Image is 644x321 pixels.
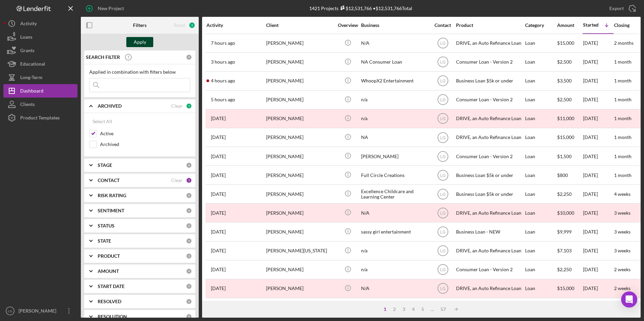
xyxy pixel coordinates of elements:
text: LG [440,230,445,235]
div: Amount [557,23,582,28]
div: [DATE] [583,185,613,203]
div: n/a [361,110,428,128]
div: [DATE] [583,242,613,260]
div: Product [456,23,523,28]
div: Client [266,23,333,28]
div: 0 [186,192,192,199]
b: PRODUCT [98,253,120,259]
time: 3 weeks [614,229,631,235]
text: LG [440,41,445,46]
time: 1 month [614,153,632,159]
div: Loan [525,72,556,90]
button: LG[PERSON_NAME] [3,304,77,318]
div: 0 [186,268,192,274]
div: [PERSON_NAME] [266,280,333,297]
div: [PERSON_NAME] [266,147,333,165]
time: 1 month [614,115,632,121]
time: 2025-08-29 15:44 [211,154,226,159]
div: Loan [525,185,556,203]
div: n/a [361,298,428,316]
div: [PERSON_NAME] [266,91,333,109]
time: 2025-09-09 14:48 [211,40,235,46]
b: STATUS [98,223,115,228]
text: LG [440,211,445,215]
div: NA Consumer Loan [361,53,428,71]
div: Loan [525,261,556,279]
time: 1 month [614,172,632,178]
div: [DATE] [583,72,613,90]
text: LG [440,267,445,272]
div: Open Intercom Messenger [621,291,637,308]
div: [DATE] [583,166,613,184]
button: Activity [3,17,77,30]
div: 1 [186,103,192,109]
div: Consumer Loan - Version 2 [456,298,523,316]
div: New Project [98,2,124,15]
text: LG [440,154,445,159]
b: ARCHIVED [98,103,122,109]
div: Loan [525,166,556,184]
button: Export [603,2,641,15]
div: [PERSON_NAME] [266,261,333,279]
div: Consumer Loan - Version 2 [456,91,523,109]
div: 1 [186,177,192,183]
div: $12,531,766 [339,5,372,11]
time: 2 weeks [614,266,631,272]
div: Grants [20,44,34,59]
text: LG [440,286,445,291]
div: [PERSON_NAME] [361,147,428,165]
div: Consumer Loan - Version 2 [456,53,523,71]
a: Dashboard [3,84,77,98]
div: n/a [361,242,428,260]
time: 2025-08-29 16:27 [211,173,226,178]
div: n/a [361,261,428,279]
label: Archived [100,141,190,148]
label: Active [100,130,190,137]
div: Loan [525,298,556,316]
div: Educational [20,57,45,72]
div: [PERSON_NAME] [266,72,333,90]
b: AMOUNT [98,269,119,274]
div: [DATE] [583,34,613,52]
div: Clear [171,103,183,109]
span: $2,500 [557,97,572,102]
div: NA [361,129,428,146]
div: [PERSON_NAME] [266,53,333,71]
time: 2025-08-25 14:25 [211,210,226,216]
div: [PERSON_NAME] [266,298,333,316]
button: Long-Term [3,71,77,84]
text: LG [440,135,445,140]
div: 1 [380,307,390,312]
b: STAGE [98,163,112,168]
div: ... [427,307,437,312]
time: 3 weeks [614,248,631,253]
div: Clients [20,98,35,113]
div: 0 [186,54,192,60]
div: Started [583,22,599,28]
button: Loans [3,30,77,44]
div: n/a [361,91,428,109]
div: $11,000 [557,110,582,128]
div: 0 [186,208,192,214]
div: Business Loan - NEW [456,223,523,241]
div: [PERSON_NAME] [266,34,333,52]
time: 2025-09-09 17:19 [211,97,235,102]
div: 0 [186,314,192,320]
div: WhoopX2 Entertainment [361,72,428,90]
div: $2,250 [557,185,582,203]
div: [PERSON_NAME] [266,204,333,222]
div: $7,103 [557,242,582,260]
div: 3 [399,307,409,312]
div: [DATE] [583,261,613,279]
div: 1421 Projects • $12,531,766 Total [309,5,412,11]
div: Apply [134,37,146,47]
div: Consumer Loan - Version 2 [456,147,523,165]
div: Loan [525,53,556,71]
div: Loan [525,129,556,146]
div: Loan [525,91,556,109]
div: N/A [361,204,428,222]
div: $2,250 [557,261,582,279]
button: Apply [126,37,153,47]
